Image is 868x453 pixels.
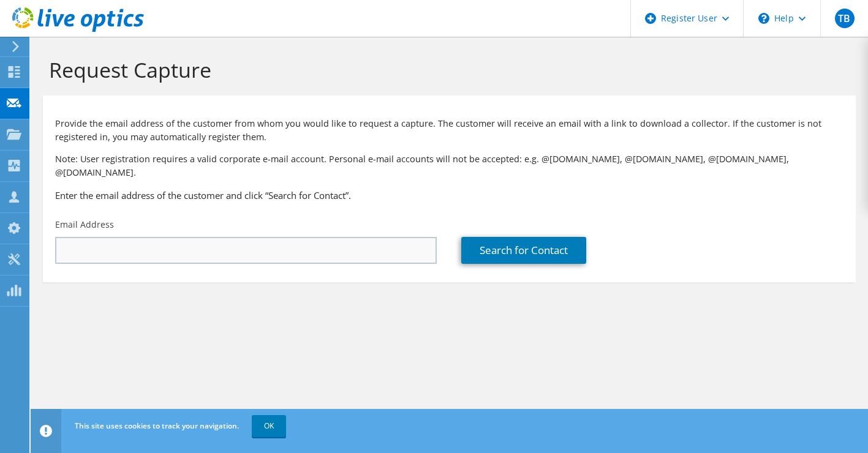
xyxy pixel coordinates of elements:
svg: \n [758,13,769,24]
h3: Enter the email address of the customer and click “Search for Contact”. [55,189,843,202]
label: Email Address [55,219,114,231]
a: OK [252,415,286,437]
p: Provide the email address of the customer from whom you would like to request a capture. The cust... [55,117,843,144]
a: Search for Contact [461,237,586,264]
p: Note: User registration requires a valid corporate e-mail account. Personal e-mail accounts will ... [55,152,843,179]
h1: Request Capture [49,57,843,83]
span: TB [835,9,855,28]
span: This site uses cookies to track your navigation. [75,421,239,431]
